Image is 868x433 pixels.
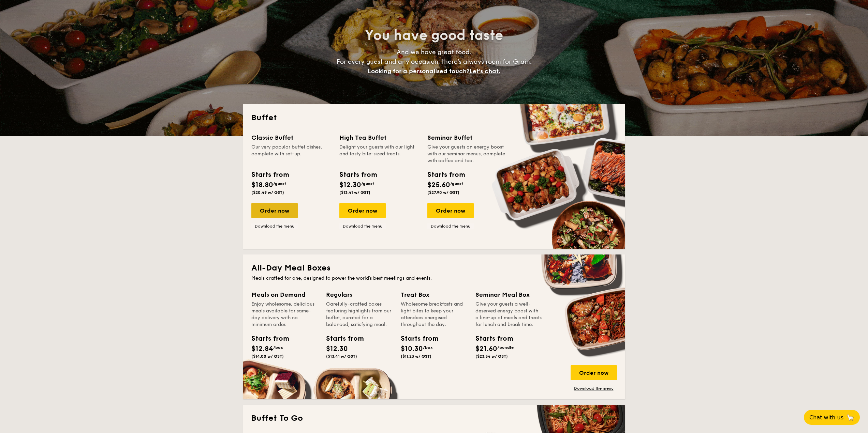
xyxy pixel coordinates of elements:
span: /guest [273,181,286,186]
span: /box [423,345,433,350]
a: Download the menu [571,386,617,391]
div: Starts from [339,170,377,180]
span: 🦙 [846,414,854,421]
span: $21.60 [475,345,497,353]
div: Wholesome breakfasts and light bites to keep your attendees energised throughout the day. [401,301,467,328]
span: /box [273,345,283,350]
a: Download the menu [339,223,386,229]
div: High Tea Buffet [339,133,419,142]
h2: All-Day Meal Boxes [251,263,617,274]
span: ($13.41 w/ GST) [339,190,370,195]
span: ($27.90 w/ GST) [427,190,459,195]
span: /guest [450,181,463,186]
div: Seminar Meal Box [475,290,542,299]
span: $12.30 [339,181,361,189]
h2: Buffet [251,112,617,123]
span: $12.84 [251,345,273,353]
a: Download the menu [251,223,298,229]
div: Give your guests a well-deserved energy boost with a line-up of meals and treats for lunch and br... [475,301,542,328]
div: Treat Box [401,290,467,299]
div: Seminar Buffet [427,133,507,142]
div: Starts from [251,170,289,180]
div: Regulars [326,290,393,299]
span: $10.30 [401,345,423,353]
div: Starts from [326,334,357,344]
div: Order now [339,203,386,218]
div: Give your guests an energy boost with our seminar menus, complete with coffee and tea. [427,144,507,164]
span: Chat with us [809,414,843,421]
span: ($13.41 w/ GST) [326,354,357,359]
div: Our very popular buffet dishes, complete with set-up. [251,144,331,164]
span: ($11.23 w/ GST) [401,354,431,359]
span: Looking for a personalised touch? [368,67,469,75]
h2: Buffet To Go [251,413,617,424]
div: Starts from [427,170,465,180]
span: ($23.54 w/ GST) [475,354,508,359]
div: Order now [571,365,617,380]
span: /bundle [497,345,514,350]
span: /guest [361,181,374,186]
a: Download the menu [427,223,474,229]
span: $18.80 [251,181,273,189]
span: ($20.49 w/ GST) [251,190,284,195]
div: Order now [427,203,474,218]
div: Classic Buffet [251,133,331,142]
span: Let's chat. [469,67,500,75]
span: You have good taste [365,27,503,44]
div: Delight your guests with our light and tasty bite-sized treats. [339,144,419,164]
div: Starts from [475,334,506,344]
button: Chat with us🦙 [804,410,860,425]
div: Starts from [401,334,431,344]
span: And we have great food. For every guest and any occasion, there’s always room for Grain. [337,48,532,75]
span: $25.60 [427,181,450,189]
div: Meals on Demand [251,290,318,299]
div: Carefully-crafted boxes featuring highlights from our buffet, curated for a balanced, satisfying ... [326,301,393,328]
div: Order now [251,203,298,218]
span: ($14.00 w/ GST) [251,354,284,359]
span: $12.30 [326,345,348,353]
div: Starts from [251,334,282,344]
div: Enjoy wholesome, delicious meals available for same-day delivery with no minimum order. [251,301,318,328]
div: Meals crafted for one, designed to power the world's best meetings and events. [251,275,617,282]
